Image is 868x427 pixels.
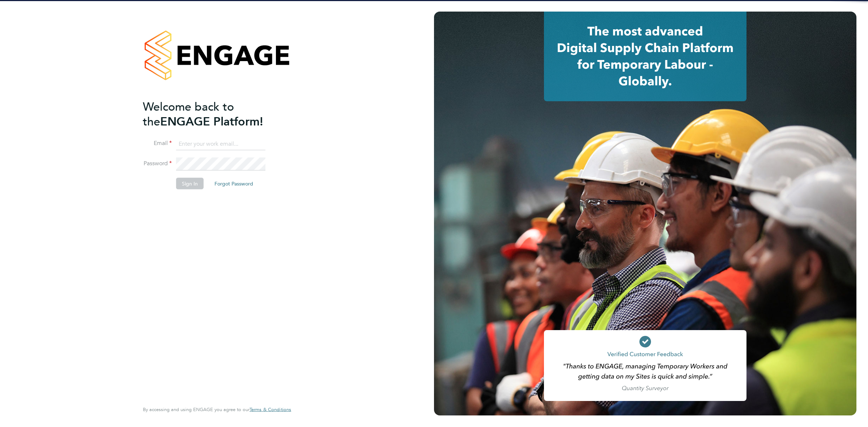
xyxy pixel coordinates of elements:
span: Welcome back to the [143,99,234,128]
input: Enter your work email... [176,137,265,150]
button: Forgot Password [209,178,259,189]
a: Terms & Conditions [250,407,291,413]
span: By accessing and using ENGAGE you agree to our [143,406,291,413]
span: Terms & Conditions [250,406,291,413]
h2: ENGAGE Platform! [143,99,284,129]
label: Email [143,140,172,147]
button: Sign In [176,178,204,189]
label: Password [143,160,172,167]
